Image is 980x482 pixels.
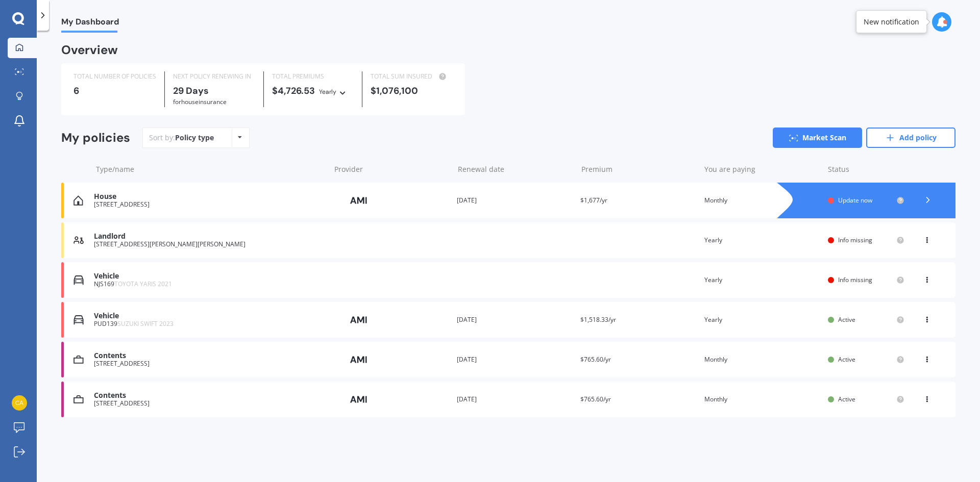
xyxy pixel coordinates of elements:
[94,320,325,327] div: PUD139
[838,275,872,284] span: Info missing
[838,236,872,244] span: Info missing
[12,395,27,411] img: 368b18ba3277b66ca18afa0419443a17
[319,87,336,97] div: Yearly
[838,196,872,205] span: Update now
[272,71,354,82] div: TOTAL PREMIUMS
[173,71,255,82] div: NEXT POLICY RENEWING IN
[94,272,325,281] div: Vehicle
[94,312,325,320] div: Vehicle
[457,195,572,206] div: [DATE]
[61,45,118,55] div: Overview
[704,354,820,365] div: Monthly
[73,71,156,82] div: TOTAL NUMBER OF POLICIES
[580,355,611,364] span: $765.60/yr
[333,310,384,329] img: AMI
[73,354,84,365] img: Contents
[272,86,354,97] div: $4,726.53
[704,275,820,285] div: Yearly
[94,391,325,400] div: Contents
[73,86,156,96] div: 6
[580,395,611,403] span: $765.60/yr
[94,351,325,360] div: Contents
[94,192,325,201] div: House
[73,315,84,325] img: Vehicle
[149,133,214,143] div: Sort by:
[94,360,325,367] div: [STREET_ADDRESS]
[704,315,820,325] div: Yearly
[73,235,84,245] img: Landlord
[173,97,227,106] span: for House insurance
[334,164,450,174] div: Provider
[457,354,572,365] div: [DATE]
[704,394,820,404] div: Monthly
[866,128,955,148] a: Add policy
[838,355,855,364] span: Active
[114,280,172,288] span: TOYOTA YARIS 2021
[173,85,209,97] b: 29 Days
[117,319,174,328] span: SUZUKI SWIFT 2023
[94,281,325,288] div: NJS169
[73,275,84,285] img: Vehicle
[73,394,84,404] img: Contents
[838,395,855,403] span: Active
[61,17,119,31] span: My Dashboard
[94,232,325,241] div: Landlord
[704,195,820,206] div: Monthly
[73,195,83,206] img: House
[457,315,572,325] div: [DATE]
[580,196,607,205] span: $1,677/yr
[371,71,453,82] div: TOTAL SUM INSURED
[96,164,326,174] div: Type/name
[838,315,855,324] span: Active
[704,235,820,245] div: Yearly
[94,400,325,407] div: [STREET_ADDRESS]
[581,164,697,174] div: Premium
[458,164,573,174] div: Renewal date
[333,350,384,369] img: AMI
[175,133,214,143] div: Policy type
[704,164,820,174] div: You are paying
[94,241,325,248] div: [STREET_ADDRESS][PERSON_NAME][PERSON_NAME]
[580,315,616,324] span: $1,518.33/yr
[333,191,384,210] img: AMI
[773,128,862,148] a: Market Scan
[371,86,453,96] div: $1,076,100
[457,394,572,404] div: [DATE]
[61,131,130,145] div: My policies
[333,390,384,409] img: AMI
[864,17,919,27] div: New notification
[828,164,904,174] div: Status
[94,201,325,208] div: [STREET_ADDRESS]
